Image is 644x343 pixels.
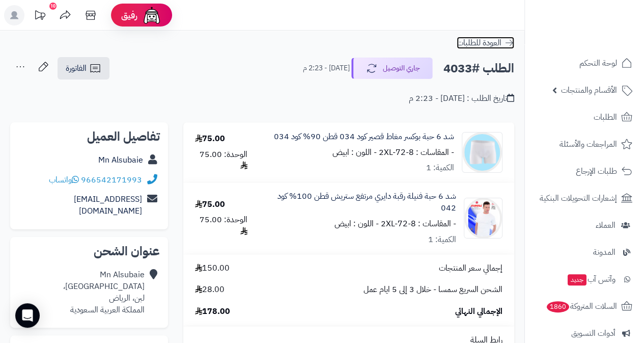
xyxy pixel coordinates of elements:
[531,132,638,156] a: المراجعات والأسئلة
[271,191,456,214] a: شد 6 حبة فنيلة رقبة دايري مرتفع ستريش قطن 100% كود 042
[195,199,225,210] div: 75.00
[531,159,638,183] a: طلبات الإرجاع
[81,174,142,186] a: 966542171993
[98,154,143,166] a: Mn Alsubaie
[351,58,433,79] button: جاري التوصيل
[531,213,638,238] a: العملاء
[74,193,142,217] a: [EMAIL_ADDRESS][DOMAIN_NAME]
[195,284,225,296] span: 28.00
[334,218,379,230] small: - اللون : ابيض
[571,326,615,340] span: أدوات التسويق
[142,5,162,25] img: ai-face.png
[428,234,456,246] div: الكمية: 1
[576,164,617,178] span: طلبات الإرجاع
[426,162,454,174] div: الكمية: 1
[66,62,87,74] span: الفاتورة
[195,306,230,318] span: 178.00
[531,51,638,75] a: لوحة التحكم
[457,37,501,49] span: العودة للطلبات
[531,240,638,265] a: المدونة
[561,83,617,97] span: الأقسام والمنتجات
[409,93,514,104] div: تاريخ الطلب : [DATE] - 2:23 م
[49,174,79,186] a: واتساب
[303,63,350,73] small: [DATE] - 2:23 م
[15,303,40,328] div: Open Intercom Messenger
[559,137,617,151] span: المراجعات والأسئلة
[464,198,502,239] img: 1755163592-042-1%20(3)-90x90.jpg
[274,131,454,143] a: شد 6 حبة بوكسر مغاط قصير كود 034 قطن 90% كود 034
[27,5,52,28] a: تحديثات المنصة
[195,149,247,172] div: الوحدة: 75.00
[439,262,502,274] span: إجمالي سعر المنتجات
[531,186,638,210] a: إشعارات التحويلات البنكية
[457,37,514,49] a: العودة للطلبات
[593,245,615,259] span: المدونة
[381,218,456,230] small: - المقاسات : 2XL-72-8
[531,294,638,319] a: السلات المتروكة1860
[63,269,145,315] div: Mn Alsubaie [GEOGRAPHIC_DATA]، لبن، الرياض المملكة العربية السعودية
[579,56,617,70] span: لوحة التحكم
[594,110,617,124] span: الطلبات
[547,301,569,312] span: 1860
[455,306,502,318] span: الإجمالي النهائي
[568,274,586,285] span: جديد
[332,146,377,159] small: - اللون : ابيض
[195,262,230,274] span: 150.00
[531,267,638,292] a: وآتس آبجديد
[462,132,502,173] img: 1755163341-034-1%20(1)-90x90.png
[18,130,160,143] h2: تفاصيل العميل
[443,58,514,79] h2: الطلب #4033
[49,3,57,10] div: 10
[531,105,638,129] a: الطلبات
[195,214,247,238] div: الوحدة: 75.00
[379,146,454,159] small: - المقاسات : 2XL-72-8
[596,218,615,232] span: العملاء
[121,9,137,21] span: رفيق
[540,191,617,205] span: إشعارات التحويلات البنكية
[567,272,615,286] span: وآتس آب
[58,57,109,80] a: الفاتورة
[18,245,160,257] h2: عنوان الشحن
[363,284,502,296] span: الشحن السريع سمسا - خلال 3 إلى 5 ايام عمل
[195,133,225,145] div: 75.00
[546,299,617,313] span: السلات المتروكة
